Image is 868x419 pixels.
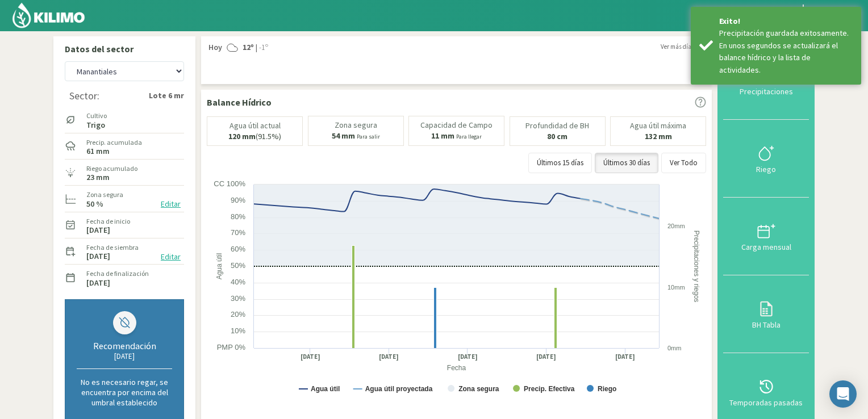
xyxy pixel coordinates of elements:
label: Precip. acumulada [86,137,142,148]
text: 10mm [667,284,685,291]
text: Precip. Efectiva [524,385,575,393]
div: Precipitaciones [727,87,806,95]
label: [DATE] [86,253,110,260]
div: Precipitación guardada exitosamente. En unos segundos se actualizará el balance hídrico y la list... [719,27,853,76]
label: Fecha de finalización [86,269,149,279]
text: 20mm [667,223,685,229]
p: Capacidad de Campo [420,121,493,129]
button: Editar [157,250,184,263]
button: Carga mensual [723,198,809,275]
b: 54 mm [332,131,355,141]
text: Zona segura [458,385,499,393]
text: [DATE] [301,353,320,361]
text: Precipitaciones y riegos [692,231,700,303]
div: Riego [727,165,806,173]
p: Agua útil actual [229,121,281,130]
text: CC 100% [214,179,245,188]
div: Recomendación [77,340,172,351]
p: Balance Hídrico [207,95,272,109]
div: Open Intercom Messenger [829,380,857,408]
b: 132 mm [645,131,672,141]
button: Ver Todo [661,153,706,173]
b: 11 mm [431,131,454,141]
label: Cultivo [86,111,107,121]
text: 20% [231,310,245,319]
text: [DATE] [615,353,635,361]
text: [DATE] [379,353,399,361]
span: | [256,42,257,53]
text: Fecha [447,364,466,372]
p: (91.5%) [228,132,281,141]
p: Agua útil máxima [630,121,686,130]
span: Ver más días [661,42,694,52]
text: 10% [231,326,245,335]
b: 80 cm [547,131,567,141]
span: Hoy [207,42,222,53]
text: Agua útil [215,253,223,280]
text: 0mm [667,345,681,351]
div: Sector: [69,90,99,102]
span: -1º [257,42,268,53]
div: [DATE] [77,351,172,361]
label: [DATE] [86,279,110,287]
text: 90% [231,196,245,204]
p: No es necesario regar, se encuentra por encima del umbral establecido [77,377,172,408]
button: BH Tabla [723,275,809,353]
label: 23 mm [86,174,110,181]
button: Editar [157,198,184,211]
text: PMP 0% [217,343,246,351]
text: Riego [598,385,616,393]
small: Para salir [357,133,380,140]
label: Fecha de siembra [86,242,139,253]
div: Temporadas pasadas [727,399,806,407]
label: 61 mm [86,148,110,155]
text: 80% [231,212,245,221]
label: 50 % [86,200,103,208]
strong: Lote 6 mr [149,90,184,102]
text: [DATE] [536,353,556,361]
button: Últimos 15 días [528,153,592,173]
small: Para llegar [456,133,482,140]
text: 30% [231,294,245,303]
text: [DATE] [458,353,478,361]
b: 120 mm [228,131,256,141]
text: 40% [231,278,245,286]
p: Zona segura [335,121,377,129]
label: [DATE] [86,227,110,234]
label: Riego acumulado [86,164,137,174]
label: Fecha de inicio [86,216,130,227]
div: Exito! [719,15,853,27]
text: Agua útil proyectada [365,385,433,393]
text: Agua útil [311,385,340,393]
img: Kilimo [11,2,86,29]
label: Zona segura [86,190,123,200]
text: 70% [231,228,245,237]
strong: 12º [243,42,254,52]
p: Profundidad de BH [525,121,589,130]
button: Riego [723,120,809,198]
p: Datos del sector [65,42,184,56]
label: Trigo [86,121,107,129]
div: BH Tabla [727,321,806,329]
text: 60% [231,245,245,253]
text: 50% [231,261,245,270]
button: Últimos 30 días [595,153,658,173]
div: Carga mensual [727,243,806,251]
